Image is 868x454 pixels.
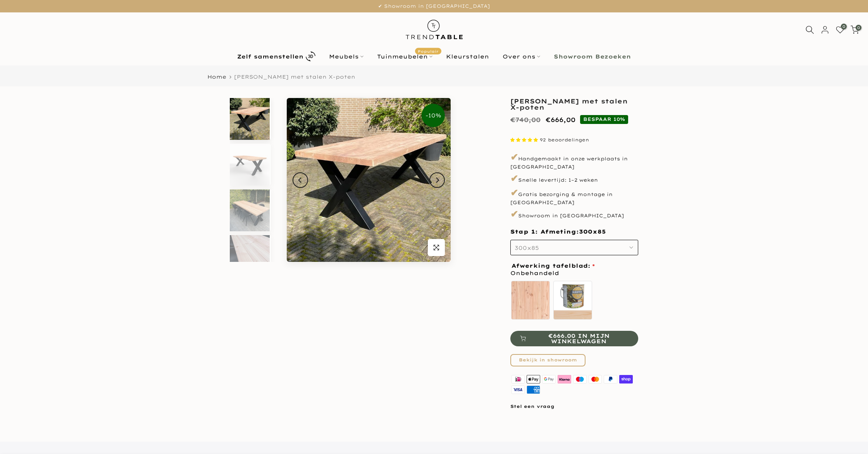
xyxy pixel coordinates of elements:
[510,268,559,278] span: Onbehandeld
[234,74,355,80] span: [PERSON_NAME] met stalen X-poten
[554,54,631,59] b: Showroom Bezoeken
[415,48,441,54] span: Populair
[230,98,270,140] img: Rechthoekige douglas tuintafel met stalen X-poten
[510,187,518,198] span: ✔
[510,98,638,110] h1: [PERSON_NAME] met stalen X-poten
[510,404,555,409] a: Stel een vraag
[579,228,606,236] span: 300x85
[510,374,526,385] img: ideal
[510,331,638,346] button: €666.00 in mijn winkelwagen
[546,114,575,126] ins: €666,00
[511,263,595,268] span: Afwerking tafelblad:
[526,374,541,385] img: apple pay
[231,50,322,63] a: Zelf samenstellen
[510,240,638,255] button: 300x85
[510,354,586,366] a: Bekijk in showroom
[572,374,587,385] img: maestro
[510,186,638,206] p: Gratis bezorging & montage in [GEOGRAPHIC_DATA]
[851,26,859,34] a: 0
[10,2,858,10] p: ✔ Showroom in [GEOGRAPHIC_DATA]
[322,52,370,61] a: Meubels
[515,244,539,251] span: 300x85
[603,374,618,385] img: paypal
[836,26,844,34] a: 0
[841,24,847,29] span: 0
[1,414,40,453] iframe: toggle-frame
[293,172,308,188] button: Previous
[510,151,638,170] p: Handgemaakt in onze werkplaats in [GEOGRAPHIC_DATA]
[580,115,628,124] span: BESPAAR 10%
[510,172,638,185] p: Snelle levertijd: 1–2 weken
[510,385,526,395] img: visa
[529,333,629,344] span: €666.00 in mijn winkelwagen
[510,208,638,221] p: Showroom in [GEOGRAPHIC_DATA]
[237,54,303,59] b: Zelf samenstellen
[230,144,270,186] img: Rechthoekige douglas tuintafel met zwarte stalen X-poten
[618,374,634,385] img: shopify pay
[856,25,861,31] span: 0
[526,385,541,395] img: american express
[510,228,606,235] span: Stap 1: Afmeting:
[510,208,518,220] span: ✔
[556,374,572,385] img: klarna
[547,52,638,61] a: Showroom Bezoeken
[287,98,451,262] img: Rechthoekige douglas tuintafel met stalen X-poten
[510,151,518,163] span: ✔
[439,52,496,61] a: Kleurstalen
[541,374,557,385] img: google pay
[510,172,518,184] span: ✔
[510,116,541,124] del: €740,00
[429,172,445,188] button: Next
[207,74,226,79] a: Home
[370,52,439,61] a: TuinmeubelenPopulair
[510,137,540,143] span: 4.87 stars
[587,374,603,385] img: master
[540,137,589,143] span: 92 beoordelingen
[496,52,547,61] a: Over ons
[400,12,468,47] img: trend-table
